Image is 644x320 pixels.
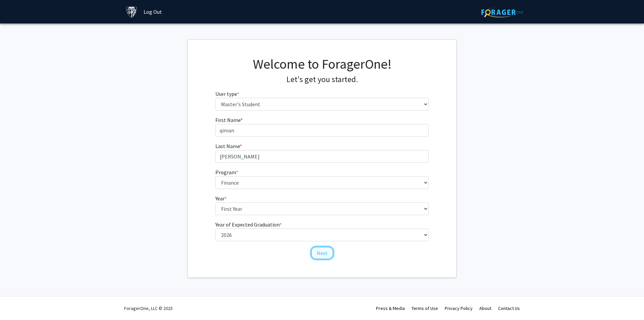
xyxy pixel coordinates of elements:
[481,7,523,17] img: ForagerOne Logo
[5,290,29,315] iframe: Chat
[215,117,240,123] span: First Name
[126,6,138,18] img: Johns Hopkins University Logo
[215,75,429,84] h4: Let's get you started.
[479,305,491,311] a: About
[215,168,238,176] label: Program
[412,305,438,311] a: Terms of Use
[215,194,227,202] label: Year
[311,247,333,259] button: Next
[215,56,429,72] h1: Welcome to ForagerOne!
[215,220,282,229] label: Year of Expected Graduation
[124,297,173,320] div: ForagerOne, LLC © 2025
[498,305,520,311] a: Contact Us
[215,143,240,149] span: Last Name
[445,305,473,311] a: Privacy Policy
[215,90,239,98] label: User type
[376,305,405,311] a: Press & Media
